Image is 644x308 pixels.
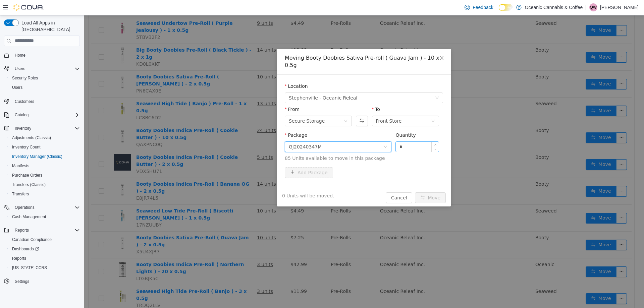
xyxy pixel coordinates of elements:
[300,129,304,134] i: icon: down
[585,3,587,11] p: |
[499,4,513,11] input: Dark Mode
[15,205,35,210] span: Operations
[1,203,83,212] button: Operations
[12,226,32,234] button: Reports
[7,73,83,83] button: Security Roles
[9,152,80,161] span: Inventory Manager (Classic)
[9,171,80,179] span: Purchase Orders
[12,256,26,261] span: Reports
[12,51,80,59] span: Home
[462,1,496,14] a: Feedback
[272,100,284,111] button: Swap
[9,181,48,189] a: Transfers (Classic)
[9,254,80,262] span: Reports
[12,65,80,73] span: Users
[312,117,332,122] label: Quantity
[9,74,41,82] a: Security Roles
[12,135,51,140] span: Adjustments (Classic)
[12,265,47,270] span: [US_STATE] CCRS
[12,65,28,73] button: Users
[348,34,367,52] button: Close
[355,40,361,45] i: icon: close
[1,124,83,133] button: Inventory
[201,117,223,122] label: Package
[201,152,249,163] button: icon: plusAdd Package
[205,126,238,136] div: GJ20240347M
[12,182,46,187] span: Transfers (Classic)
[7,142,83,152] button: Inventory Count
[9,134,80,142] span: Adjustments (Classic)
[9,143,43,151] a: Inventory Count
[7,83,83,92] button: Users
[12,85,22,90] span: Users
[348,131,355,136] span: Decrease Value
[12,51,28,59] a: Home
[12,75,38,81] span: Security Roles
[351,80,355,85] i: icon: down
[12,173,43,178] span: Purchase Orders
[348,126,355,131] span: Increase Value
[331,177,362,188] button: icon: swapMove
[12,98,37,106] a: Customers
[9,254,29,262] a: Reports
[9,236,54,244] a: Canadian Compliance
[15,66,25,71] span: Users
[4,48,80,304] nav: Complex example
[1,50,83,60] button: Home
[7,254,83,263] button: Reports
[9,264,80,272] span: Washington CCRS
[7,180,83,189] button: Transfers (Classic)
[7,152,83,161] button: Inventory Manager (Classic)
[9,83,80,91] span: Users
[590,3,597,11] span: QW
[9,74,80,82] span: Security Roles
[12,111,80,119] span: Catalog
[15,126,31,131] span: Inventory
[350,128,353,130] i: icon: up
[600,3,639,11] p: [PERSON_NAME]
[201,68,224,73] label: Location
[201,139,359,146] span: 85 Units available to move in this package
[12,144,41,150] span: Inventory Count
[9,213,80,221] span: Cash Management
[525,3,583,11] p: Oceanic Cannabis & Coffee
[347,104,351,108] i: icon: down
[288,91,296,97] label: To
[312,126,355,136] input: Quantity
[19,19,80,33] span: Load All Apps in [GEOGRAPHIC_DATA]
[15,112,29,118] span: Catalog
[7,212,83,222] button: Cash Management
[15,53,25,58] span: Home
[205,77,274,87] span: Stephenville - Oceanic Releaf
[12,203,80,211] span: Operations
[15,228,29,233] span: Reports
[9,264,50,272] a: [US_STATE] CCRS
[1,110,83,120] button: Catalog
[15,279,29,284] span: Settings
[12,203,37,211] button: Operations
[7,244,83,254] a: Dashboards
[9,190,80,198] span: Transfers
[12,154,62,159] span: Inventory Manager (Classic)
[205,101,241,111] div: Secure Storage
[9,213,49,221] a: Cash Management
[7,189,83,199] button: Transfers
[302,177,328,188] button: Cancel
[1,64,83,73] button: Users
[13,4,44,11] img: Cova
[12,277,80,286] span: Settings
[12,278,32,286] a: Settings
[9,83,25,91] a: Users
[201,91,216,97] label: From
[198,177,251,184] span: 0 Units will be moved.
[473,4,493,11] span: Feedback
[7,263,83,272] button: [US_STATE] CCRS
[7,171,83,180] button: Purchase Orders
[12,124,80,132] span: Inventory
[9,162,80,170] span: Manifests
[9,162,32,170] a: Manifests
[9,245,42,253] a: Dashboards
[9,245,80,253] span: Dashboards
[1,226,83,235] button: Reports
